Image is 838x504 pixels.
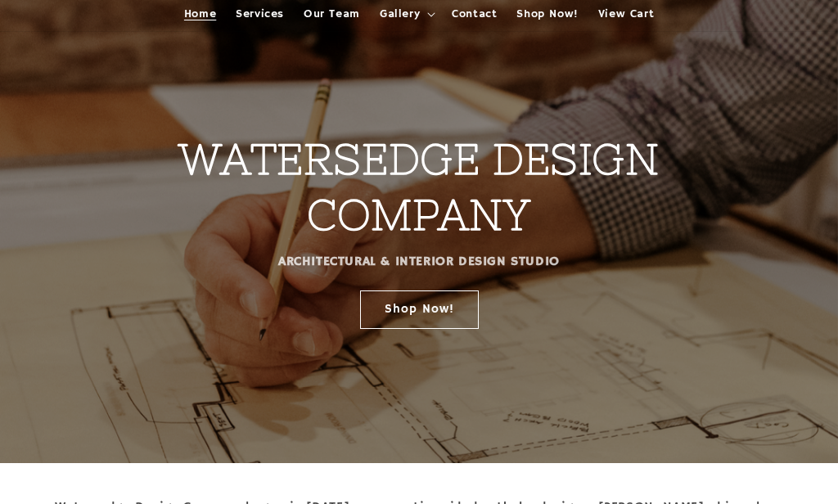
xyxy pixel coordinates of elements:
span: Our Team [304,7,360,21]
span: Contact [452,7,497,21]
span: Services [236,7,284,21]
span: Gallery [380,7,420,21]
span: View Cart [598,7,654,21]
a: Shop Now! [360,290,479,328]
span: Shop Now! [516,7,578,21]
strong: ARCHITECTURAL & INTERIOR DESIGN STUDIO [278,254,560,270]
strong: WATERSEDGE DESIGN COMPANY [178,135,659,239]
span: Home [184,7,216,21]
